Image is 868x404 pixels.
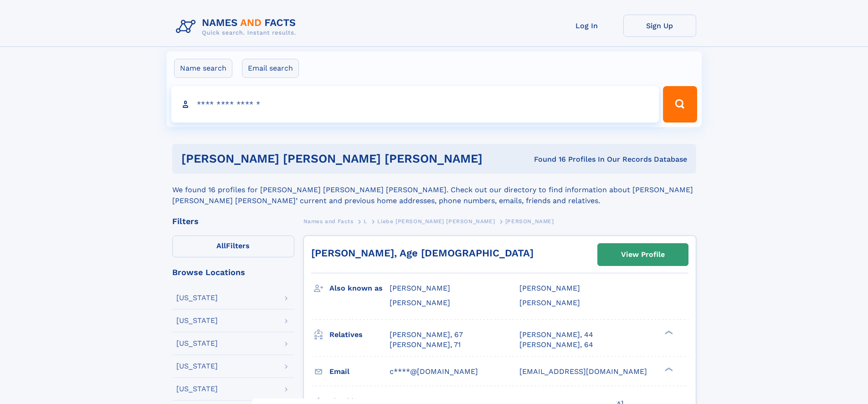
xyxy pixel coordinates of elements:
[216,241,226,250] span: All
[505,218,554,225] span: [PERSON_NAME]
[242,59,299,78] label: Email search
[329,281,390,296] h3: Also known as
[176,363,218,370] div: [US_STATE]
[172,174,696,206] div: We found 16 profiles for [PERSON_NAME] [PERSON_NAME] [PERSON_NAME]. Check out our directory to fi...
[508,154,687,164] div: Found 16 Profiles In Our Records Database
[663,329,673,335] div: ❯
[390,284,450,292] span: [PERSON_NAME]
[172,268,294,276] div: Browse Locations
[621,244,665,265] div: View Profile
[598,244,688,266] a: View Profile
[176,317,218,324] div: [US_STATE]
[390,330,463,340] a: [PERSON_NAME], 67
[172,217,294,225] div: Filters
[663,366,673,372] div: ❯
[519,330,593,340] a: [PERSON_NAME], 44
[364,215,367,227] a: L
[329,327,390,343] h3: Relatives
[311,247,534,259] a: [PERSON_NAME], Age [DEMOGRAPHIC_DATA]
[172,235,294,257] label: Filters
[550,15,623,37] a: Log In
[181,153,508,164] h1: [PERSON_NAME] [PERSON_NAME] [PERSON_NAME]
[172,15,303,39] img: Logo Names and Facts
[377,218,495,225] span: Liebe [PERSON_NAME] [PERSON_NAME]
[364,218,367,225] span: L
[519,340,593,350] a: [PERSON_NAME], 64
[663,86,697,123] button: Search Button
[329,364,390,379] h3: Email
[176,385,218,393] div: [US_STATE]
[519,298,580,307] span: [PERSON_NAME]
[171,86,659,123] input: search input
[377,215,495,227] a: Liebe [PERSON_NAME] [PERSON_NAME]
[174,59,232,78] label: Name search
[176,340,218,347] div: [US_STATE]
[303,215,354,227] a: Names and Facts
[519,367,647,376] span: [EMAIL_ADDRESS][DOMAIN_NAME]
[390,340,461,350] a: [PERSON_NAME], 71
[519,284,580,292] span: [PERSON_NAME]
[623,15,696,37] a: Sign Up
[390,298,450,307] span: [PERSON_NAME]
[176,294,218,302] div: [US_STATE]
